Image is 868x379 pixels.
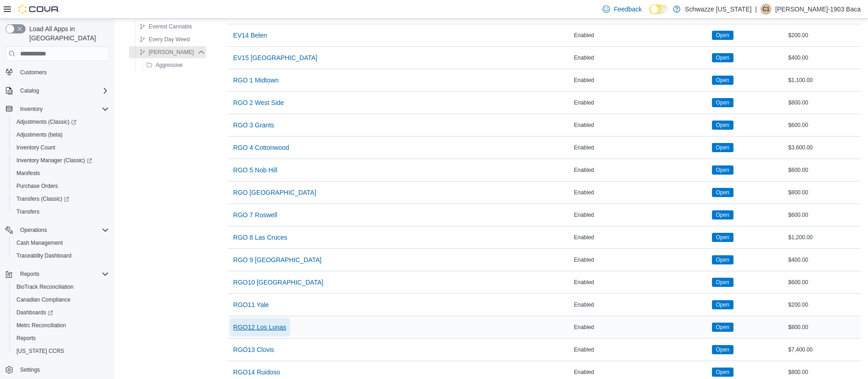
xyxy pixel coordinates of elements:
[572,30,710,41] div: Enabled
[13,181,62,192] a: Purchase Orders
[787,120,861,131] div: $600.00
[13,206,43,217] a: Transfers
[233,278,323,287] span: RGO10 [GEOGRAPHIC_DATA]
[16,239,63,247] span: Cash Management
[230,296,273,314] button: RGO11 Yale
[787,209,861,220] div: $600.00
[760,4,771,15] div: Carlos-1903 Baca
[20,87,39,94] span: Catalog
[233,323,286,332] span: RGO12 Los Lunas
[16,118,76,126] span: Adjustments (Classic)
[13,320,109,331] span: Metrc Reconciliation
[572,187,710,198] div: Enabled
[787,254,861,265] div: $400.00
[13,250,75,261] a: Traceabilty Dashboard
[787,322,861,333] div: $800.00
[9,192,113,205] a: Transfers (Classic)
[230,318,290,336] button: RGO12 Los Lunas
[16,182,58,190] span: Purchase Orders
[9,167,113,180] button: Manifests
[233,143,289,152] span: RGO 4 Cottonwood
[572,97,710,108] div: Enabled
[136,34,194,45] button: Every Day Weed
[230,273,327,291] button: RGO10 [GEOGRAPHIC_DATA]
[13,116,80,127] a: Adjustments (Classic)
[149,23,192,30] span: Everest Cannabis
[16,104,109,115] span: Inventory
[9,293,113,306] button: Canadian Compliance
[230,71,283,89] button: RGO 1 Midtown
[13,307,57,318] a: Dashboards
[20,69,47,76] span: Customers
[233,233,287,242] span: RGO 8 Las Cruces
[2,103,113,115] button: Inventory
[9,332,113,345] button: Reports
[712,188,733,197] span: Open
[230,228,291,247] button: RGO 8 Las Cruces
[787,30,861,41] div: $200.00
[13,320,70,331] a: Metrc Reconciliation
[763,4,770,15] span: C1
[9,236,113,249] button: Cash Management
[572,120,710,131] div: Enabled
[787,165,861,176] div: $600.00
[572,367,710,378] div: Enabled
[13,250,109,261] span: Traceabilty Dashboard
[233,210,277,220] span: RGO 7 Roswell
[787,232,861,243] div: $1,200.00
[13,237,109,248] span: Cash Management
[26,24,109,43] span: Load All Apps in [GEOGRAPHIC_DATA]
[716,188,729,197] span: Open
[787,97,861,108] div: $800.00
[716,211,729,219] span: Open
[755,4,757,15] p: |
[13,307,109,318] span: Dashboards
[9,180,113,192] button: Purchase Orders
[787,52,861,63] div: $400.00
[20,270,39,278] span: Reports
[16,364,43,375] a: Settings
[16,131,63,138] span: Adjustments (beta)
[230,341,278,359] button: RGO13 Clovis
[13,142,109,153] span: Inventory Count
[2,363,113,376] button: Settings
[572,142,710,153] div: Enabled
[13,142,59,153] a: Inventory Count
[2,268,113,280] button: Reports
[16,225,109,236] span: Operations
[230,49,321,67] button: EV15 [GEOGRAPHIC_DATA]
[716,256,729,264] span: Open
[16,309,53,316] span: Dashboards
[13,281,77,292] a: BioTrack Reconciliation
[230,26,271,44] button: EV14 Belen
[13,346,68,357] a: [US_STATE] CCRS
[9,345,113,357] button: [US_STATE] CCRS
[572,344,710,355] div: Enabled
[572,209,710,220] div: Enabled
[572,75,710,86] div: Enabled
[233,31,267,40] span: EV14 Belen
[16,85,109,96] span: Catalog
[712,255,733,264] span: Open
[16,335,36,342] span: Reports
[712,345,733,354] span: Open
[13,193,73,204] a: Transfers (Classic)
[716,233,729,242] span: Open
[143,60,186,71] button: Aggressive
[712,233,733,242] span: Open
[716,121,729,129] span: Open
[716,278,729,286] span: Open
[230,93,288,112] button: RGO 2 West Side
[230,138,293,157] button: RGO 4 Cottonwood
[13,333,39,344] a: Reports
[13,155,96,166] a: Inventory Manager (Classic)
[16,225,51,236] button: Operations
[712,76,733,85] span: Open
[712,53,733,62] span: Open
[787,75,861,86] div: $1,100.00
[712,323,733,332] span: Open
[572,277,710,288] div: Enabled
[716,31,729,39] span: Open
[572,52,710,63] div: Enabled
